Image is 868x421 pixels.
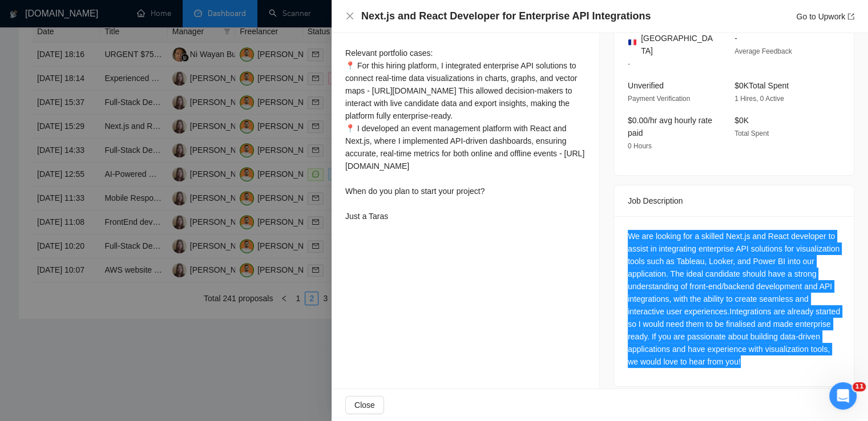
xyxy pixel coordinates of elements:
span: [GEOGRAPHIC_DATA] [641,32,716,57]
span: - [734,34,737,43]
span: - [628,60,630,68]
iframe: Intercom live chat [829,382,857,410]
span: $0K Total Spent [734,81,789,90]
span: export [847,13,854,20]
div: Job Description [628,185,840,216]
h4: Next.js and React Developer for Enterprise API Integrations [361,9,651,23]
span: Unverified [628,81,664,90]
span: Payment Verification [628,95,690,103]
button: Close [345,11,354,21]
span: 0 Hours [628,142,652,150]
span: Close [354,399,375,411]
span: close [345,11,354,21]
span: Average Feedback [734,47,792,55]
img: 🇫🇷 [628,38,636,46]
span: 11 [853,382,866,391]
span: $0K [734,116,749,125]
span: $0.00/hr avg hourly rate paid [628,116,712,137]
span: Total Spent [734,129,769,137]
button: Close [345,396,384,414]
div: We are looking for a skilled Next.js and React developer to assist in integrating enterprise API ... [628,230,840,368]
span: 1 Hires, 0 Active [734,95,784,103]
a: Go to Upworkexport [796,12,854,21]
